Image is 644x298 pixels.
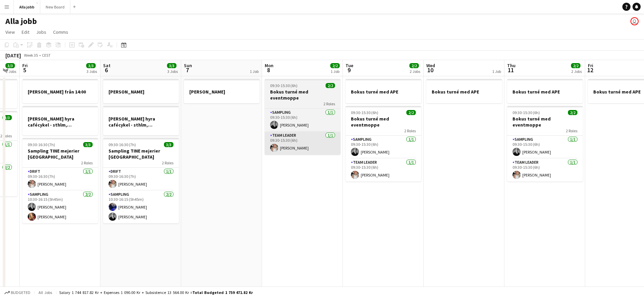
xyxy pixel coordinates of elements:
app-card-role: Sampling1/109:30-15:30 (6h)[PERSON_NAME] [345,136,421,159]
h3: [PERSON_NAME] hyra cafécykel - sthlm, [GEOGRAPHIC_DATA], cph [22,116,98,128]
app-card-role: Sampling2/210:30-16:15 (5h45m)[PERSON_NAME][PERSON_NAME] [103,191,179,223]
span: 3/3 [86,63,96,68]
app-job-card: [PERSON_NAME] hyra cafécykel - sthlm, [GEOGRAPHIC_DATA], cph [22,106,98,135]
span: Edit [22,29,29,35]
h3: Bokus turné med eventmoppe [265,89,340,101]
span: 2/2 [330,63,340,68]
span: 2 Roles [162,160,173,165]
div: 1 Job [250,69,259,74]
h3: Sampling TINE mejerier [GEOGRAPHIC_DATA] [103,148,179,160]
span: 2 Roles [324,101,335,106]
span: 09:30-15:30 (6h) [512,110,540,115]
h3: Bokus turné med APE [426,89,502,95]
app-user-avatar: August Löfgren [630,17,639,25]
app-job-card: Bokus turné med APE [426,79,502,103]
span: 2/2 [409,63,419,68]
span: 3/3 [2,115,12,120]
span: Jobs [36,29,46,35]
div: 2 Jobs [6,69,16,74]
a: View [3,28,18,36]
a: Comms [50,28,71,36]
span: All jobs [37,290,53,295]
span: Wed [426,62,435,69]
span: Tue [345,62,353,69]
app-job-card: 09:30-15:30 (6h)2/2Bokus turné med eventmoppe2 RolesSampling1/109:30-15:30 (6h)[PERSON_NAME]Team ... [345,106,421,182]
div: 3 Jobs [87,69,97,74]
h3: [PERSON_NAME] [103,89,179,95]
span: 09:30-16:30 (7h) [28,142,55,147]
span: 2 Roles [404,128,416,133]
app-card-role: Sampling2/210:30-16:15 (5h45m)[PERSON_NAME][PERSON_NAME] [22,191,98,223]
app-job-card: Bokus turné med APE [345,79,421,103]
span: 9 [344,66,353,74]
div: 2 Jobs [410,69,420,74]
app-job-card: [PERSON_NAME] [184,79,260,103]
span: 3/3 [5,63,15,68]
h3: [PERSON_NAME] hyra cafécykel - sthlm, [GEOGRAPHIC_DATA], cph [103,116,179,128]
span: Week 35 [22,53,39,58]
app-job-card: 09:30-15:30 (6h)2/2Bokus turné med eventmoppe2 RolesSampling1/109:30-15:30 (6h)[PERSON_NAME]Team ... [265,79,340,155]
app-card-role: Team Leader1/109:30-15:30 (6h)[PERSON_NAME] [345,159,421,182]
span: Fri [22,62,28,69]
h1: Alla jobb [5,16,37,26]
span: Thu [507,62,516,69]
app-card-role: Drift1/109:30-16:30 (7h)[PERSON_NAME] [103,168,179,191]
div: Bokus turné med APE [507,79,583,103]
span: 3/3 [164,142,173,147]
span: 2 Roles [81,160,93,165]
app-job-card: 09:30-16:30 (7h)3/3Sampling TINE mejerier [GEOGRAPHIC_DATA]2 RolesDrift1/109:30-16:30 (7h)[PERSON... [22,138,98,223]
app-job-card: [PERSON_NAME] [103,79,179,103]
app-job-card: 09:30-15:30 (6h)2/2Bokus turné med eventmoppe2 RolesSampling1/109:30-15:30 (6h)[PERSON_NAME]Team ... [507,106,583,182]
span: 09:30-15:30 (6h) [270,83,297,88]
h3: Bokus turné med APE [345,89,421,95]
app-job-card: [PERSON_NAME] från 14:00 [22,79,98,103]
div: 3 Jobs [167,69,178,74]
app-job-card: 09:30-16:30 (7h)3/3Sampling TINE mejerier [GEOGRAPHIC_DATA]2 RolesDrift1/109:30-16:30 (7h)[PERSON... [103,138,179,223]
span: 3/3 [167,63,176,68]
app-card-role: Sampling1/109:30-15:30 (6h)[PERSON_NAME] [265,109,340,132]
span: 2/2 [406,110,416,115]
div: Salary 1 744 817.82 kr + Expenses 1 090.00 kr + Subsistence 13 564.00 kr = [59,290,253,295]
span: 12 [587,66,593,74]
button: Budgeted [3,289,31,296]
app-card-role: Team Leader1/109:30-15:30 (6h)[PERSON_NAME] [507,159,583,182]
span: 3/3 [83,142,93,147]
span: Sat [103,62,111,69]
button: Alla jobb [14,0,40,13]
div: [PERSON_NAME] hyra cafécykel - sthlm, [GEOGRAPHIC_DATA], cph [103,106,179,135]
span: 11 [506,66,516,74]
span: Total Budgeted 1 759 471.82 kr [192,290,253,295]
span: 10 [425,66,435,74]
button: New Board [40,0,70,13]
app-card-role: Team Leader1/109:30-15:30 (6h)[PERSON_NAME] [265,132,340,155]
span: 09:30-16:30 (7h) [109,142,136,147]
span: Mon [265,62,273,69]
div: [DATE] [5,52,21,59]
h3: [PERSON_NAME] [184,89,260,95]
div: CEST [42,53,51,58]
span: Fri [588,62,593,69]
div: 1 Job [331,69,339,74]
h3: [PERSON_NAME] från 14:00 [22,89,98,95]
span: 2/2 [568,110,577,115]
h3: Sampling TINE mejerier [GEOGRAPHIC_DATA] [22,148,98,160]
span: 2 Roles [566,128,577,133]
h3: Bokus turné med eventmoppe [345,116,421,128]
span: 6 [102,66,111,74]
h3: Bokus turné med APE [507,89,583,95]
span: 2 Roles [0,133,12,138]
span: View [5,29,15,35]
span: 7 [183,66,192,74]
span: Comms [53,29,68,35]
